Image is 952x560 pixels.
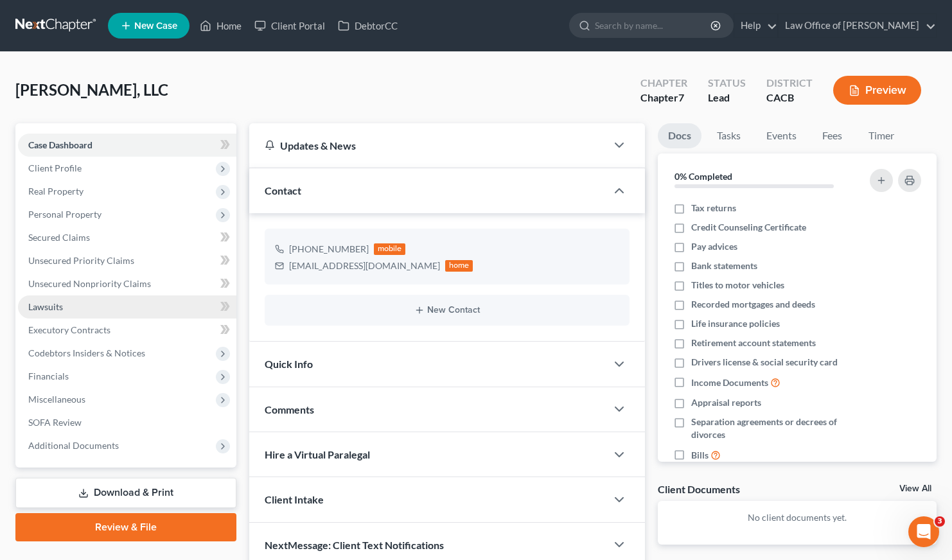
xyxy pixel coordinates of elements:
[858,123,904,148] a: Timer
[289,259,440,272] div: [EMAIL_ADDRESS][DOMAIN_NAME]
[28,278,151,289] span: Unsecured Nonpriority Claims
[691,449,709,462] span: Bills
[289,243,369,256] div: [PHONE_NUMBER]
[15,513,236,541] a: Review & File
[193,14,248,37] a: Home
[28,347,145,358] span: Codebtors Insiders & Notices
[691,337,816,349] span: Retirement account statements
[935,516,945,527] span: 3
[28,371,69,381] span: Financials
[331,14,404,37] a: DebtorCC
[28,324,110,335] span: Executory Contracts
[28,394,85,405] span: Miscellaneous
[691,298,815,311] span: Recorded mortgages and deeds
[708,76,746,91] div: Status
[833,76,921,105] button: Preview
[374,243,406,255] div: mobile
[691,202,736,214] span: Tax returns
[674,171,732,182] strong: 0% Completed
[899,484,931,493] a: View All
[691,279,784,292] span: Titles to motor vehicles
[265,184,301,197] span: Contact
[15,80,168,99] span: [PERSON_NAME], LLC
[18,249,236,272] a: Unsecured Priority Claims
[265,403,314,416] span: Comments
[691,396,761,409] span: Appraisal reports
[691,259,757,272] span: Bank statements
[668,511,926,524] p: No client documents yet.
[678,91,684,103] span: 7
[908,516,939,547] iframe: Intercom live chat
[28,162,82,173] span: Client Profile
[28,186,84,197] span: Real Property
[658,482,740,496] div: Client Documents
[640,76,687,91] div: Chapter
[18,134,236,157] a: Case Dashboard
[691,416,856,441] span: Separation agreements or decrees of divorces
[595,13,712,37] input: Search by name...
[18,272,236,295] a: Unsecured Nonpriority Claims
[28,209,101,220] span: Personal Property
[275,305,619,315] button: New Contact
[756,123,807,148] a: Events
[248,14,331,37] a: Client Portal
[691,317,780,330] span: Life insurance policies
[134,21,177,31] span: New Case
[708,91,746,105] div: Lead
[691,221,806,234] span: Credit Counseling Certificate
[265,358,313,370] span: Quick Info
[28,232,90,243] span: Secured Claims
[691,356,838,369] span: Drivers license & social security card
[28,139,93,150] span: Case Dashboard
[265,539,444,551] span: NextMessage: Client Text Notifications
[734,14,777,37] a: Help
[15,478,236,508] a: Download & Print
[779,14,936,37] a: Law Office of [PERSON_NAME]
[812,123,853,148] a: Fees
[691,240,737,253] span: Pay advices
[28,301,63,312] span: Lawsuits
[265,139,591,152] div: Updates & News
[28,255,134,266] span: Unsecured Priority Claims
[28,417,82,428] span: SOFA Review
[640,91,687,105] div: Chapter
[18,295,236,319] a: Lawsuits
[445,260,473,272] div: home
[707,123,751,148] a: Tasks
[18,411,236,434] a: SOFA Review
[18,319,236,342] a: Executory Contracts
[691,376,768,389] span: Income Documents
[265,448,370,460] span: Hire a Virtual Paralegal
[28,440,119,451] span: Additional Documents
[18,226,236,249] a: Secured Claims
[766,91,813,105] div: CACB
[766,76,813,91] div: District
[658,123,701,148] a: Docs
[265,493,324,505] span: Client Intake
